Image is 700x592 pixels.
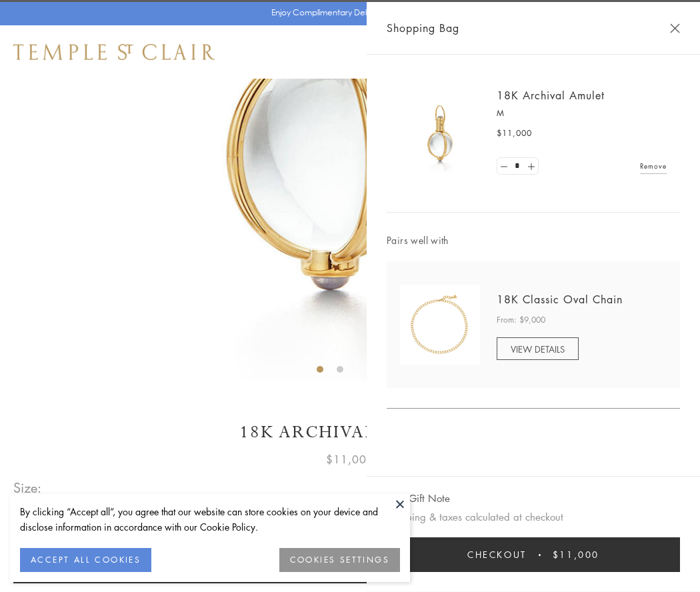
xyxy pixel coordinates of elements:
[271,6,423,19] p: Enjoy Complimentary Delivery & Returns
[640,159,667,173] a: Remove
[387,233,680,248] span: Pairs well with
[497,337,579,360] a: VIEW DETAILS
[670,23,680,33] button: Close Shopping Bag
[13,44,215,60] img: Temple St. Clair
[553,547,599,562] span: $11,000
[387,490,450,507] button: Add Gift Note
[20,548,151,572] button: ACCEPT ALL COOKIES
[387,509,680,525] p: Shipping & taxes calculated at checkout
[13,421,687,444] h1: 18K Archival Amulet
[400,93,480,173] img: 18K Archival Amulet
[524,158,537,175] a: Set quantity to 2
[467,547,527,562] span: Checkout
[497,313,545,327] span: From: $9,000
[326,451,374,468] span: $11,000
[497,292,623,307] a: 18K Classic Oval Chain
[13,477,43,499] span: Size:
[400,285,480,365] img: N88865-OV18
[497,127,532,140] span: $11,000
[20,504,400,535] div: By clicking “Accept all”, you agree that our website can store cookies on your device and disclos...
[497,158,511,175] a: Set quantity to 0
[497,88,605,103] a: 18K Archival Amulet
[497,107,667,120] p: M
[387,537,680,572] button: Checkout $11,000
[387,19,459,37] span: Shopping Bag
[511,343,565,355] span: VIEW DETAILS
[279,548,400,572] button: COOKIES SETTINGS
